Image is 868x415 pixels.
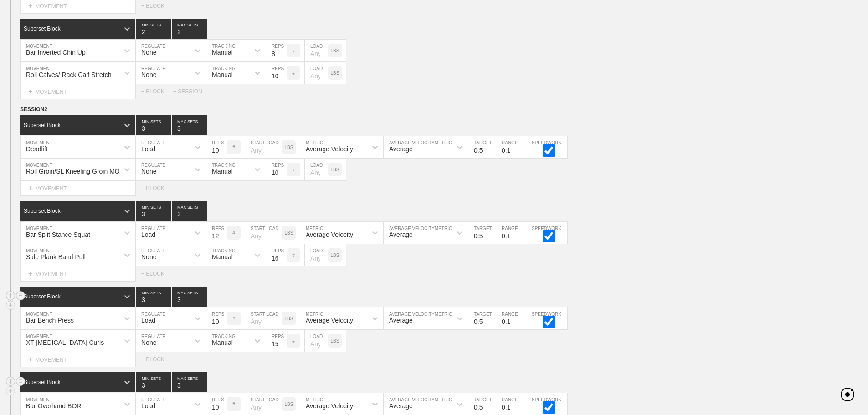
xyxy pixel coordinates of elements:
[172,19,207,39] input: None
[232,231,235,236] p: #
[26,317,74,324] div: Bar Bench Press
[24,379,61,385] div: Superset Block
[389,231,413,238] div: Average
[141,339,156,346] div: None
[141,168,156,175] div: None
[245,222,282,244] input: Any
[305,159,328,180] input: Any
[26,339,104,346] div: XT [MEDICAL_DATA] Curls
[245,136,282,158] input: Any
[285,145,293,150] p: LBS
[141,317,155,324] div: Load
[24,26,61,32] div: Superset Block
[28,184,32,192] span: +
[26,402,81,410] div: Bar Overhand BOR
[305,244,328,266] input: Any
[172,201,207,221] input: None
[212,168,233,175] div: Manual
[331,253,339,258] p: LBS
[285,231,293,236] p: LBS
[26,168,124,175] div: Roll Groin/SL Kneeling Groin MOB
[232,402,235,407] p: #
[141,88,173,95] div: + BLOCK
[305,62,328,84] input: Any
[28,87,32,95] span: +
[389,317,413,324] div: Average
[141,402,155,410] div: Load
[26,231,90,238] div: Bar Split Stance Squat
[141,145,155,153] div: Load
[306,402,353,410] div: Average Velocity
[24,208,61,214] div: Superset Block
[141,49,156,56] div: None
[232,316,235,321] p: #
[26,49,86,56] div: Bar Inverted Chin Up
[173,88,210,95] div: + SESSION
[212,253,233,261] div: Manual
[20,181,136,196] div: MOVEMENT
[141,253,156,261] div: None
[212,71,233,78] div: Manual
[172,287,207,307] input: None
[306,231,353,238] div: Average Velocity
[292,167,295,172] p: #
[822,371,868,415] iframe: Chat Widget
[20,266,136,282] div: MOVEMENT
[141,271,173,277] div: + BLOCK
[306,145,353,153] div: Average Velocity
[20,106,47,113] span: SESSION 2
[141,185,173,191] div: + BLOCK
[389,145,413,153] div: Average
[245,307,282,329] input: Any
[292,338,295,343] p: #
[292,71,295,76] p: #
[24,122,61,128] div: Superset Block
[305,330,328,352] input: Any
[172,115,207,135] input: None
[331,167,339,172] p: LBS
[331,48,339,53] p: LBS
[285,402,293,407] p: LBS
[28,355,32,363] span: +
[172,372,207,392] input: None
[20,84,136,99] div: MOVEMENT
[389,402,413,410] div: Average
[292,253,295,258] p: #
[24,293,61,300] div: Superset Block
[306,317,353,324] div: Average Velocity
[331,338,339,343] p: LBS
[28,2,32,10] span: +
[305,40,328,61] input: Any
[331,71,339,76] p: LBS
[26,71,112,78] div: Roll Calves/ Rack Calf Stretch
[292,48,295,53] p: #
[285,316,293,321] p: LBS
[20,352,136,367] div: MOVEMENT
[141,356,173,363] div: + BLOCK
[28,270,32,277] span: +
[141,231,155,238] div: Load
[212,49,233,56] div: Manual
[141,3,173,9] div: + BLOCK
[212,339,233,346] div: Manual
[245,393,282,415] input: Any
[26,145,47,153] div: Deadlift
[232,145,235,150] p: #
[26,253,86,261] div: Side Plank Band Pull
[141,71,156,78] div: None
